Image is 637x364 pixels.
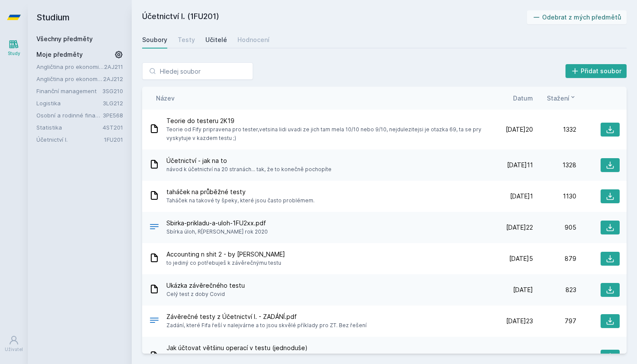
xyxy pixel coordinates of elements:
[36,111,103,120] a: Osobní a rodinné finance
[166,227,268,236] span: Sbírka úloh, R[PERSON_NAME] rok 2020
[36,50,83,59] span: Moje předměty
[506,223,533,232] span: [DATE]22
[2,331,26,357] a: Uživatel
[166,188,315,196] span: taháček na průběžné testy
[166,321,367,330] span: Zadání, které Fifa řeší v nalejvárne a to jsou skvělé příklady pro ZT. Bez řešení
[104,63,123,70] a: 2AJ211
[506,125,533,134] span: [DATE]20
[205,31,227,49] a: Učitelé
[166,344,486,352] span: Jak účtovat většinu operací v testu (jednoduše)
[509,254,533,263] span: [DATE]5
[104,136,123,143] a: 1FU201
[533,286,576,294] div: 823
[178,31,195,49] a: Testy
[36,62,104,71] a: Angličtina pro ekonomická studia 1 (B2/C1)
[166,219,268,227] span: Sbirka-prikladu-a-uloh-1FU2xx.pdf
[166,259,285,267] span: to jediný co potřebuješ k závěrečnýmu testu
[533,192,576,201] div: 1130
[103,124,123,131] a: 4ST201
[102,88,123,94] a: 3SG210
[142,36,167,44] div: Soubory
[533,254,576,263] div: 879
[547,94,569,103] span: Stažení
[103,112,123,119] a: 3PE568
[166,281,245,290] span: Ukázka závěrečného testu
[142,62,253,80] input: Hledej soubor
[36,99,103,107] a: Logistika
[237,31,270,49] a: Hodnocení
[103,75,123,82] a: 2AJ212
[166,250,285,259] span: Accounting n shit 2 - by [PERSON_NAME]
[527,10,627,24] button: Odebrat z mých předmětů
[533,125,576,134] div: 1332
[156,94,175,103] button: Název
[533,317,576,325] div: 797
[166,165,331,174] span: návod k účetnictví na 20 stranách... tak, že to konečně pochopíte
[149,221,159,234] div: PDF
[36,75,103,83] a: Angličtina pro ekonomická studia 2 (B2/C1)
[8,50,20,57] div: Study
[513,286,533,294] span: [DATE]
[565,64,627,78] button: Přidat soubor
[506,317,533,325] span: [DATE]23
[533,223,576,232] div: 905
[166,196,315,205] span: Taháček na takové ty špeky, které jsou často problémem.
[533,352,576,361] div: 678
[36,135,104,144] a: Účetnictví I.
[178,36,195,44] div: Testy
[533,161,576,169] div: 1328
[2,35,26,61] a: Study
[142,10,527,24] h2: Účetnictví I. (1FU201)
[166,125,486,143] span: Teorie od Fify pripravena pro tester,vetsina lidi uvadi ze jich tam mela 10/10 nebo 9/10, nejdule...
[36,87,102,95] a: Finanční management
[510,192,533,201] span: [DATE]1
[166,312,367,321] span: Závěrečné testy z Účetnictví I. - ZADÁNÍ.pdf
[205,36,227,44] div: Učitelé
[166,156,331,165] span: Účetnictví - jak na to
[36,35,93,42] a: Všechny předměty
[166,290,245,299] span: Celý test z doby Covid
[513,94,533,103] button: Datum
[513,352,533,361] span: [DATE]
[507,161,533,169] span: [DATE]11
[149,315,159,328] div: PDF
[547,94,576,103] button: Stažení
[5,346,23,353] div: Uživatel
[166,117,486,125] span: Teorie do testeru 2K19
[103,100,123,107] a: 3LG212
[142,31,167,49] a: Soubory
[237,36,270,44] div: Hodnocení
[36,123,103,132] a: Statistika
